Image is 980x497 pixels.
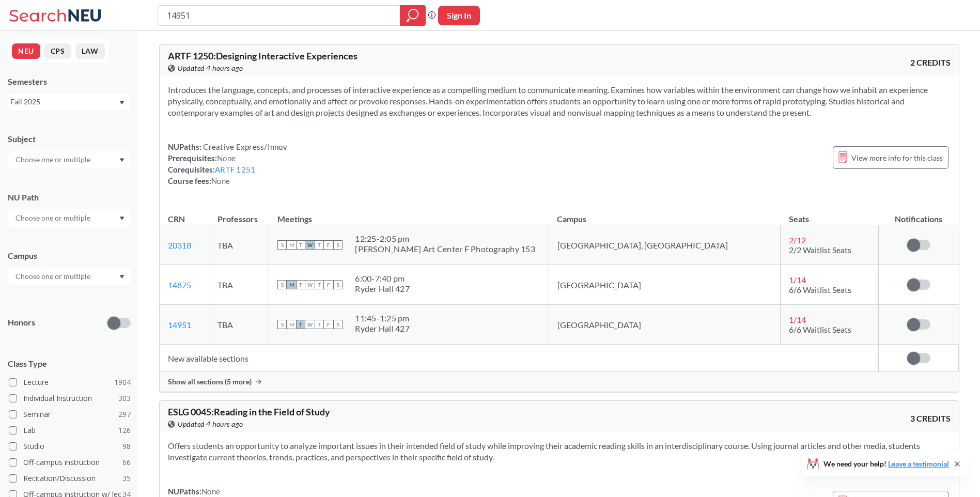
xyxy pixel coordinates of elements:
label: Studio [9,440,131,453]
div: [PERSON_NAME] Art Center F Photography 153 [355,244,535,254]
span: None [201,487,220,496]
span: Class Type [8,358,131,369]
a: 20318 [168,240,191,250]
a: Leave a testimonial [888,459,949,468]
div: CRN [168,213,185,225]
div: Dropdown arrow [8,209,131,227]
div: NUPaths: Prerequisites: Corequisites: Course fees: [168,141,287,187]
span: None [217,153,236,163]
span: 1 / 14 [789,275,806,285]
svg: magnifying glass [407,8,419,23]
th: Meetings [269,203,549,225]
span: S [333,280,343,289]
section: Introduces the language, concepts, and processes of interactive experience as a compelling medium... [168,84,951,118]
span: T [315,320,324,329]
a: ARTF 1251 [215,165,255,174]
div: 12:25 - 2:05 pm [355,234,535,244]
span: S [277,240,287,250]
span: 1 / 14 [789,315,806,324]
input: Class, professor, course number, "phrase" [166,7,393,24]
span: T [315,240,324,250]
label: Seminar [9,408,131,421]
span: W [305,240,315,250]
span: 2 CREDITS [910,57,951,68]
div: Dropdown arrow [8,268,131,285]
th: Campus [549,203,780,225]
div: NU Path [8,192,131,203]
div: 11:45 - 1:25 pm [355,313,410,323]
span: 35 [122,473,131,484]
span: 98 [122,441,131,452]
span: T [296,240,305,250]
span: M [287,280,296,289]
span: T [315,280,324,289]
span: 297 [118,409,131,420]
th: Notifications [879,203,959,225]
span: F [324,280,333,289]
span: 6/6 Waitlist Seats [789,324,851,334]
span: 126 [118,425,131,436]
span: ARTF 1250 : Designing Interactive Experiences [168,50,357,61]
div: Fall 2025Dropdown arrow [8,94,131,110]
span: View more info for this class [851,151,943,164]
button: LAW [75,43,105,59]
td: TBA [209,225,269,265]
td: [GEOGRAPHIC_DATA] [549,305,780,345]
div: Subject [8,133,131,145]
span: 66 [122,457,131,468]
span: 2/2 Waitlist Seats [789,245,851,255]
span: S [333,320,343,329]
span: Creative Express/Innov [201,142,287,151]
input: Choose one or multiple [10,212,97,224]
svg: Dropdown arrow [119,275,125,279]
input: Choose one or multiple [10,153,97,166]
th: Seats [781,203,879,225]
span: S [333,240,343,250]
div: Dropdown arrow [8,151,131,168]
div: Ryder Hall 427 [355,323,410,334]
div: Show all sections (5 more) [160,372,959,392]
label: Recitation/Discussion [9,472,131,485]
span: Show all sections (5 more) [168,377,252,386]
span: Updated 4 hours ago [178,63,243,74]
label: Lecture [9,376,131,389]
a: 14951 [168,320,191,330]
span: 6/6 Waitlist Seats [789,285,851,294]
span: ESLG 0045 : Reading in the Field of Study [168,406,330,417]
span: F [324,240,333,250]
td: New available sections [160,345,879,372]
span: W [305,320,315,329]
td: [GEOGRAPHIC_DATA], [GEOGRAPHIC_DATA] [549,225,780,265]
span: None [211,176,230,185]
label: Lab [9,424,131,437]
span: S [277,280,287,289]
div: 6:00 - 7:40 pm [355,273,410,284]
svg: Dropdown arrow [119,216,125,221]
span: M [287,320,296,329]
div: Semesters [8,76,131,87]
span: 2 / 12 [789,235,806,245]
div: magnifying glass [400,5,426,26]
span: 3 CREDITS [910,413,951,424]
button: CPS [44,43,71,59]
button: NEU [12,43,40,59]
button: Sign In [438,6,480,25]
td: TBA [209,305,269,345]
span: We need your help! [823,460,949,468]
label: Individual Instruction [9,392,131,405]
label: Off-campus instruction [9,456,131,469]
span: 303 [118,393,131,404]
span: Updated 4 hours ago [178,418,243,430]
td: [GEOGRAPHIC_DATA] [549,265,780,305]
div: Ryder Hall 427 [355,284,410,294]
div: Campus [8,250,131,261]
span: T [296,280,305,289]
input: Choose one or multiple [10,270,97,283]
td: TBA [209,265,269,305]
div: Fall 2025 [10,96,118,107]
section: Offers students an opportunity to analyze important issues in their intended field of study while... [168,440,951,463]
span: S [277,320,287,329]
p: Honors [8,317,35,329]
span: M [287,240,296,250]
th: Professors [209,203,269,225]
